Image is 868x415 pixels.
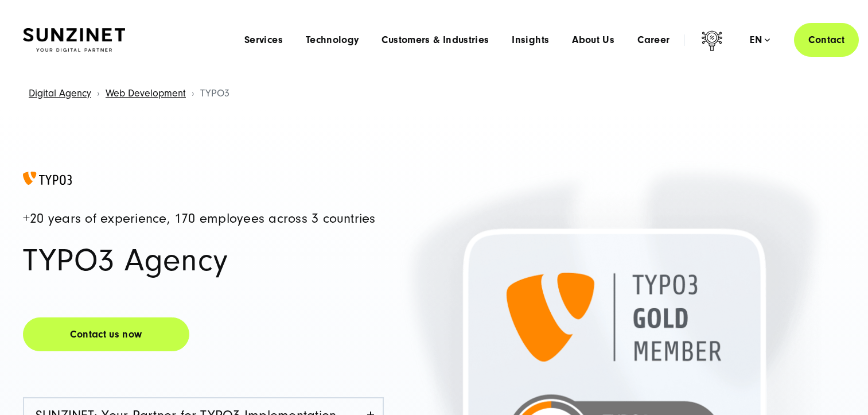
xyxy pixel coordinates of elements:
[23,212,384,226] h4: +20 years of experience, 170 employees across 3 countries
[23,317,189,351] a: Contact us now
[637,34,670,46] a: Career
[106,87,186,99] a: Web Development
[794,23,859,57] a: Contact
[244,34,283,46] a: Services
[23,28,125,52] img: SUNZINET Full Service Digital Agentur
[512,34,549,46] a: Insights
[29,87,91,99] a: Digital Agency
[23,172,72,185] img: TYPO3 Logo in orange und schwarz -TYPO3 Agentur für Entwicklung, Implementierung und Support
[306,34,359,46] a: Technology
[382,34,489,46] a: Customers & Industries
[750,34,770,46] div: en
[572,34,614,46] a: About Us
[23,245,384,277] h1: TYPO3 Agency
[200,87,229,99] span: TYPO3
